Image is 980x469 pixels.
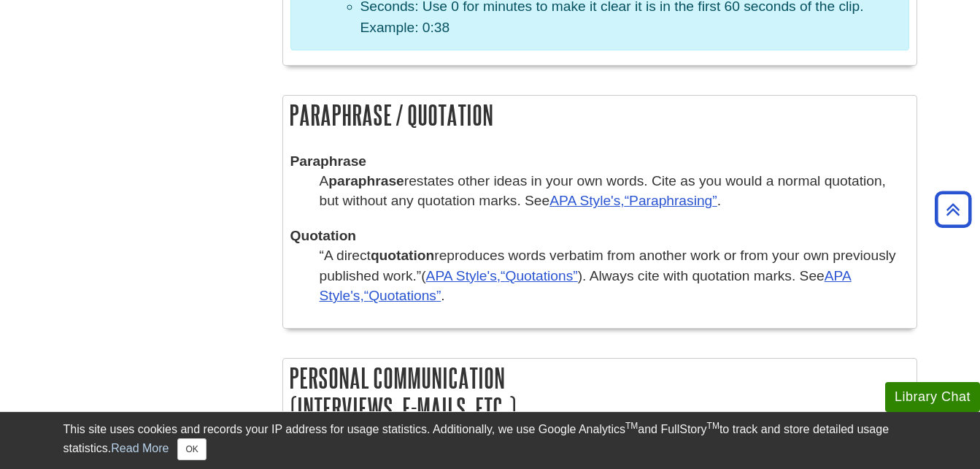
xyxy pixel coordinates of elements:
[290,226,909,245] dt: Quotation
[501,268,578,283] q: Quotations
[625,421,638,431] sup: TM
[328,173,404,188] strong: paraphrase
[549,193,717,208] a: APA Style's,Paraphrasing
[625,193,717,208] q: Paraphrasing
[320,268,852,303] a: APA Style's,Quotations
[371,248,434,263] strong: quotation
[63,421,917,460] div: This site uses cookies and records your IP address for usage statistics. Additionally, we use Goo...
[320,248,896,283] q: A direct reproduces words verbatim from another work or from your own previously published work.
[283,359,917,427] h2: Personal Communication (interviews, e-mails, etc.)
[930,199,976,219] a: Back to Top
[885,382,980,412] button: Library Chat
[426,268,578,283] a: APA Style's,Quotations
[364,288,441,303] q: Quotations
[111,442,169,454] a: Read More
[283,96,917,134] h2: Paraphrase / Quotation
[707,421,719,431] sup: TM
[320,245,909,305] dd: ( ). Always cite with quotation marks. See .
[290,151,909,171] dt: Paraphrase
[320,171,909,211] dd: A restates other ideas in your own words. Cite as you would a normal quotation, but without any q...
[177,438,206,460] button: Close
